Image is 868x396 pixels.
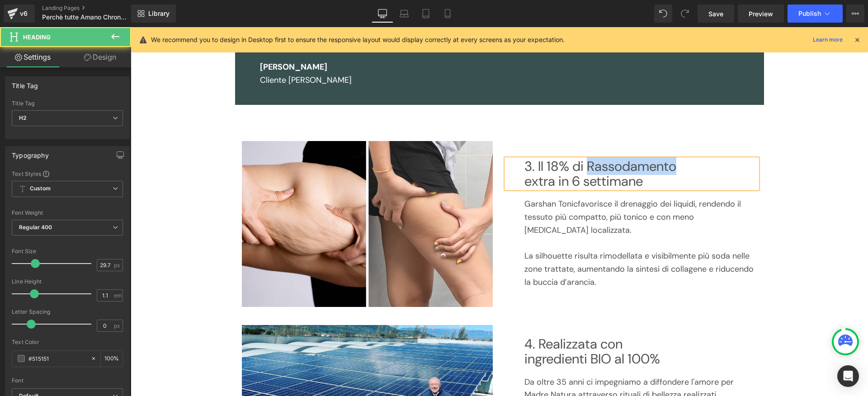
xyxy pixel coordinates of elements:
span: Perchè tutte Amano Chronology [42,14,129,21]
strong: [PERSON_NAME] [129,34,197,45]
button: Redo [676,5,694,23]
a: Laptop [393,5,415,23]
div: Font [12,377,123,384]
span: La silhouette risulta rimodellata e visibilmente più soda nelle zone trattate, aumentando la sint... [394,223,623,260]
a: Learn more [809,34,846,45]
span: Heading [23,33,51,41]
button: Publish [788,5,843,23]
a: Tablet [415,5,437,23]
span: Publish [798,10,821,17]
a: Desktop [372,5,393,23]
div: Font Weight [12,210,123,216]
span: px [114,262,122,268]
span: em [114,292,122,298]
div: % [101,351,123,367]
a: Preview [738,5,784,23]
div: Letter Spacing [12,309,123,315]
span: essuto più compatto, più tonico e con meno [MEDICAL_DATA] localizzata. [394,184,563,208]
span: Library [148,9,170,18]
span: Save [708,9,723,19]
span: px [114,323,122,329]
div: Title Tag [12,100,123,107]
div: Text Color [12,339,123,345]
input: Color [28,354,86,363]
a: New Library [131,5,176,23]
span: Preview [749,9,773,19]
button: More [846,5,864,23]
a: Landing Pages [42,5,146,12]
b: Regular 400 [19,224,52,231]
span: favorisce il drenaggio dei liquidi, rendendo il t [394,171,610,195]
p: Da oltre 35 anni ci impegniamo a diffondere l'amore per Madre Natura attraverso rituali di bellez... [394,349,627,387]
p: Cliente [PERSON_NAME] [129,33,362,60]
h2: 3. Il 18% di Rassodamento extra in 6 settimane [394,132,627,161]
div: v6 [18,8,29,19]
div: Typography [12,146,49,159]
a: v6 [4,5,35,23]
h2: 4. Realizzata con ingredienti BIO al 100% [394,310,627,339]
div: Title Tag [12,77,38,90]
div: Open Intercom Messenger [837,365,859,387]
p: Garshan Tonic [394,170,627,209]
a: Design [67,47,133,67]
div: Line Height [12,278,123,285]
a: Mobile [437,5,458,23]
div: Font Size [12,248,123,255]
button: Undo [654,5,672,23]
b: H2 [19,114,27,121]
div: Text Styles [12,170,123,177]
p: We recommend you to design in Desktop first to ensure the responsive layout would display correct... [151,35,565,45]
b: Custom [30,185,51,193]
